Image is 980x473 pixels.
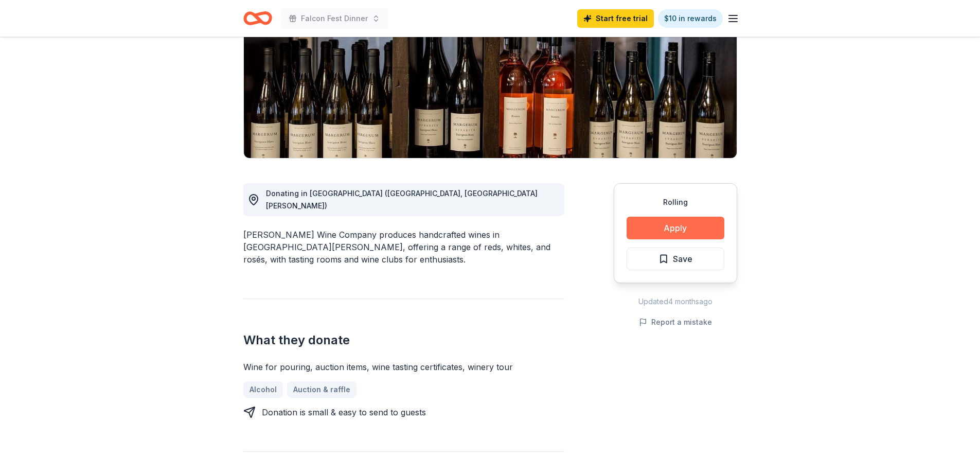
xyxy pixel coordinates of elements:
button: Apply [627,217,724,239]
button: Falcon Fest Dinner [280,8,388,29]
a: Auction & raffle [287,381,357,398]
span: Donating in [GEOGRAPHIC_DATA] ([GEOGRAPHIC_DATA], [GEOGRAPHIC_DATA][PERSON_NAME]) [266,189,538,210]
a: Start free trial [577,9,654,28]
div: Updated 4 months ago [614,295,737,308]
div: Donation is small & easy to send to guests [262,406,426,418]
div: Wine for pouring, auction items, wine tasting certificates, winery tour [243,361,564,373]
h2: What they donate [243,332,564,348]
div: [PERSON_NAME] Wine Company produces handcrafted wines in [GEOGRAPHIC_DATA][PERSON_NAME], offering... [243,229,564,266]
a: Alcohol [243,381,283,398]
span: Falcon Fest Dinner [301,12,368,25]
button: Save [627,248,724,270]
span: Save [673,252,692,266]
a: Home [243,6,272,30]
a: $10 in rewards [658,9,723,28]
div: Rolling [627,196,724,208]
button: Report a mistake [639,316,712,328]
